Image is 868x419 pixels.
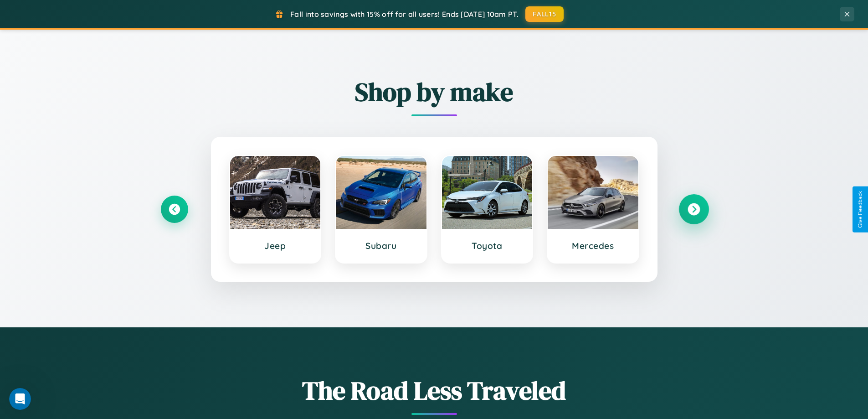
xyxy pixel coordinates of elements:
[525,6,564,22] button: FALL15
[345,240,417,251] h3: Subaru
[451,240,524,251] h3: Toyota
[9,388,31,410] iframe: Intercom live chat
[857,191,863,228] div: Give Feedback
[161,74,708,109] h2: Shop by make
[557,240,629,251] h3: Mercedes
[239,240,312,251] h3: Jeep
[161,373,708,408] h1: The Road Less Traveled
[290,10,519,19] span: Fall into savings with 15% off for all users! Ends [DATE] 10am PT.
